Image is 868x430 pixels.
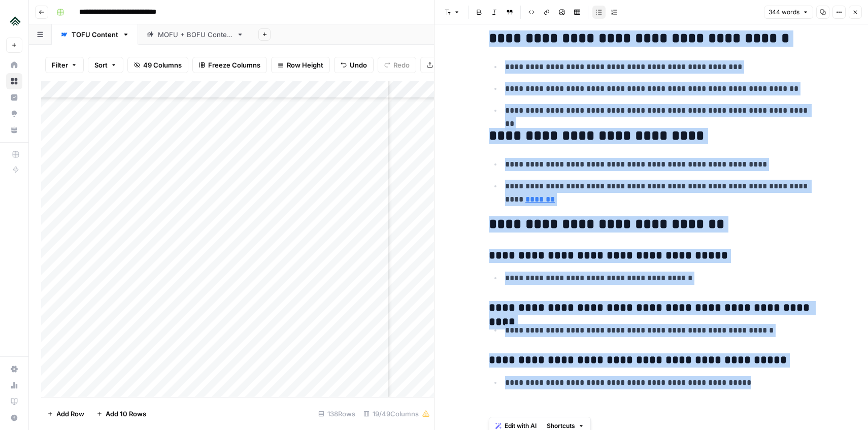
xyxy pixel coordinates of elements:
[52,24,138,45] a: TOFU Content
[127,57,188,73] button: 49 Columns
[350,60,367,70] span: Undo
[94,60,108,70] span: Sort
[56,409,84,419] span: Add Row
[378,57,416,73] button: Redo
[6,410,22,426] button: Help + Support
[6,8,22,34] button: Workspace: Uplisting
[192,57,267,73] button: Freeze Columns
[287,60,323,70] span: Row Height
[45,57,84,73] button: Filter
[6,106,22,122] a: Opportunities
[138,24,252,45] a: MOFU + BOFU Content
[271,57,330,73] button: Row Height
[6,12,24,30] img: Uplisting Logo
[6,89,22,106] a: Insights
[6,73,22,89] a: Browse
[88,57,123,73] button: Sort
[6,57,22,73] a: Home
[6,393,22,410] a: Learning Hub
[334,57,374,73] button: Undo
[769,8,799,17] span: 344 words
[90,406,152,422] button: Add 10 Rows
[106,409,146,419] span: Add 10 Rows
[208,60,260,70] span: Freeze Columns
[6,361,22,377] a: Settings
[41,406,90,422] button: Add Row
[6,377,22,393] a: Usage
[764,6,813,19] button: 344 words
[52,60,68,70] span: Filter
[6,122,22,138] a: Your Data
[143,60,182,70] span: 49 Columns
[72,29,118,40] div: TOFU Content
[359,406,434,422] div: 19/49 Columns
[158,29,232,40] div: MOFU + BOFU Content
[314,406,359,422] div: 138 Rows
[393,60,410,70] span: Redo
